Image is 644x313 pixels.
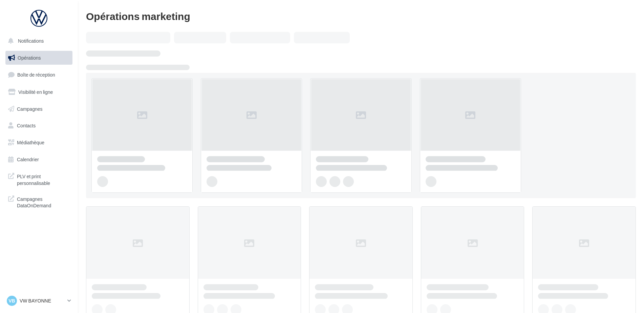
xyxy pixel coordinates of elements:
[4,152,74,167] a: Calendrier
[18,89,53,95] span: Visibilité en ligne
[4,67,74,82] a: Boîte de réception
[18,38,44,44] span: Notifications
[17,140,44,145] span: Médiathèque
[17,172,70,186] span: PLV et print personnalisable
[17,194,70,209] span: Campagnes DataOnDemand
[17,123,36,128] span: Contacts
[4,119,74,133] a: Contacts
[86,11,636,21] div: Opérations marketing
[17,72,55,78] span: Boîte de réception
[4,34,71,48] button: Notifications
[17,106,43,111] span: Campagnes
[4,102,74,116] a: Campagnes
[4,51,74,65] a: Opérations
[8,297,15,304] span: VB
[17,156,39,162] span: Calendrier
[4,135,74,150] a: Médiathèque
[4,192,74,212] a: Campagnes DataOnDemand
[20,297,65,304] p: VW BAYONNE
[4,85,74,99] a: Visibilité en ligne
[18,55,41,61] span: Opérations
[4,169,74,189] a: PLV et print personnalisable
[5,294,72,307] a: VB VW BAYONNE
